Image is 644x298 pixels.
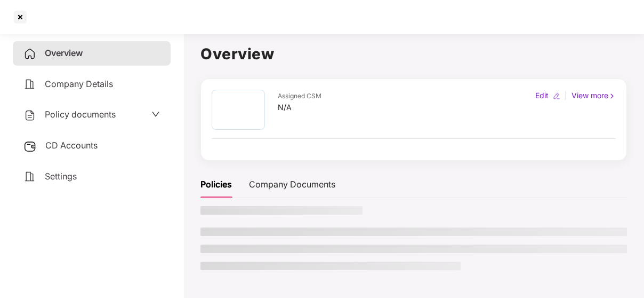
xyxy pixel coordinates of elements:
[45,140,98,151] span: CD Accounts
[562,90,569,101] div: |
[151,110,160,119] span: down
[45,109,116,120] span: Policy documents
[608,92,616,100] img: rightIcon
[553,92,560,100] img: editIcon
[278,101,321,113] div: N/A
[23,170,36,183] img: svg+xml;base64,PHN2ZyB4bWxucz0iaHR0cDovL3d3dy53My5vcmcvMjAwMC9zdmciIHdpZHRoPSIyNCIgaGVpZ2h0PSIyNC...
[23,140,37,153] img: svg+xml;base64,PHN2ZyB3aWR0aD0iMjUiIGhlaWdodD0iMjQiIHZpZXdCb3g9IjAgMCAyNSAyNCIgZmlsbD0ibm9uZSIgeG...
[23,48,36,60] img: svg+xml;base64,PHN2ZyB4bWxucz0iaHR0cDovL3d3dy53My5vcmcvMjAwMC9zdmciIHdpZHRoPSIyNCIgaGVpZ2h0PSIyNC...
[45,79,113,89] span: Company Details
[249,178,335,191] div: Company Documents
[45,171,77,182] span: Settings
[533,90,551,101] div: Edit
[23,109,36,122] img: svg+xml;base64,PHN2ZyB4bWxucz0iaHR0cDovL3d3dy53My5vcmcvMjAwMC9zdmciIHdpZHRoPSIyNCIgaGVpZ2h0PSIyNC...
[200,178,232,191] div: Policies
[23,78,36,91] img: svg+xml;base64,PHN2ZyB4bWxucz0iaHR0cDovL3d3dy53My5vcmcvMjAwMC9zdmciIHdpZHRoPSIyNCIgaGVpZ2h0PSIyNC...
[200,42,627,66] h1: Overview
[569,90,618,101] div: View more
[278,91,321,101] div: Assigned CSM
[45,48,83,58] span: Overview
